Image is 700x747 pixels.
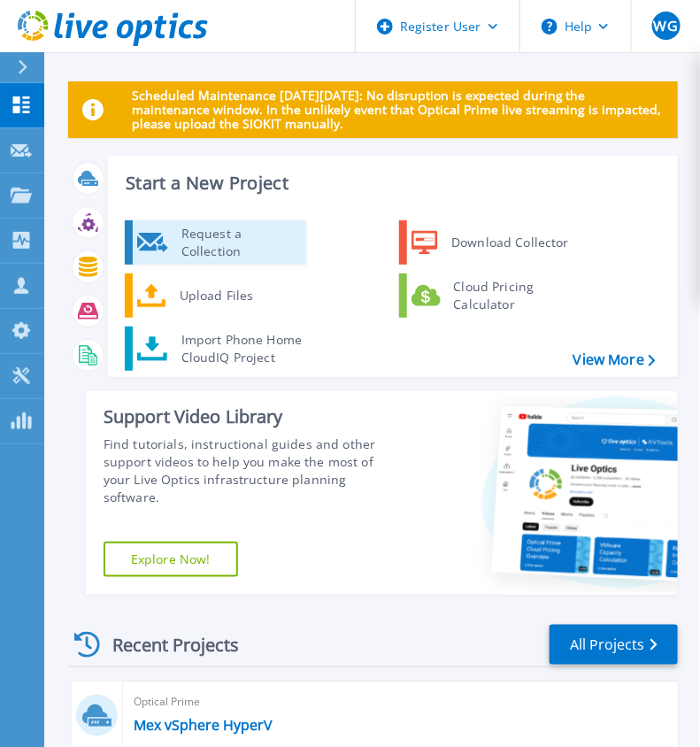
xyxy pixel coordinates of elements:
[104,435,404,506] div: Find tutorials, instructional guides and other support videos to help you make the most of your L...
[104,542,238,577] a: Explore Now!
[171,278,302,313] div: Upload Files
[573,351,656,368] a: View More
[125,273,306,318] a: Upload Files
[134,716,273,734] a: Mex vSphere HyperV
[126,173,655,193] h3: Start a New Project
[442,225,576,260] div: Download Collector
[134,692,667,712] span: Optical Prime
[550,625,678,665] a: All Projects
[132,89,664,131] p: Scheduled Maintenance [DATE][DATE]: No disruption is expected during the maintenance window. In t...
[445,278,576,313] div: Cloud Pricing Calculator
[104,405,404,428] div: Support Video Library
[173,331,311,366] div: Import Phone Home CloudIQ Project
[125,220,306,265] a: Request a Collection
[654,19,678,33] span: WG
[173,225,302,260] div: Request a Collection
[399,220,581,265] a: Download Collector
[68,623,263,666] div: Recent Projects
[399,273,581,318] a: Cloud Pricing Calculator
